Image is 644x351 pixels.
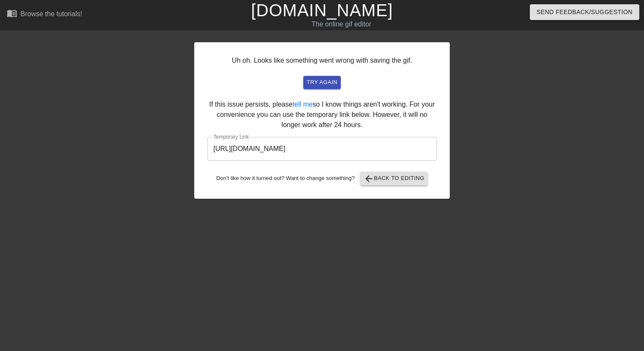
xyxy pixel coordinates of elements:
[364,174,425,184] span: Back to Editing
[251,1,393,20] a: [DOMAIN_NAME]
[364,174,374,184] span: arrow_back
[207,172,437,186] div: Don't like how it turned out? Want to change something?
[219,19,464,29] div: The online gif editor
[207,137,437,161] input: bare
[194,42,450,199] div: Uh oh. Looks like something went wrong with saving the gif. If this issue persists, please so I k...
[293,101,313,108] a: tell me
[7,8,82,21] a: Browse the tutorials!
[303,76,341,89] button: try again
[360,172,428,186] button: Back to Editing
[537,7,632,17] span: Send Feedback/Suggestion
[307,78,337,87] span: try again
[530,4,639,20] button: Send Feedback/Suggestion
[20,10,82,17] div: Browse the tutorials!
[7,8,17,18] span: menu_book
